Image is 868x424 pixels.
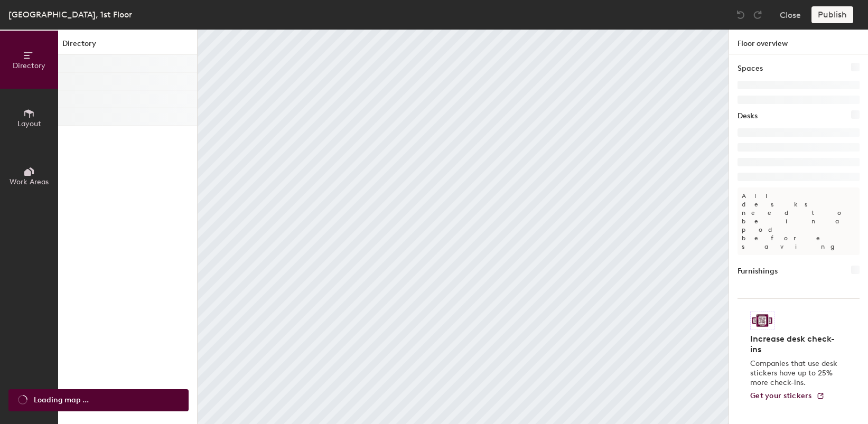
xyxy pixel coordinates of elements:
img: Sticker logo [750,312,774,329]
h1: Directory [58,38,197,54]
span: Get your stickers [750,391,812,400]
img: Undo [735,10,746,20]
span: Work Areas [10,177,49,186]
h1: Desks [738,110,758,122]
canvas: Map [198,30,729,424]
h4: Increase desk check-ins [750,334,841,355]
h1: Spaces [738,63,763,74]
img: Redo [752,10,763,20]
p: All desks need to be in a pod before saving [738,187,860,255]
p: Companies that use desk stickers have up to 25% more check-ins. [750,359,841,388]
h1: Furnishings [738,266,778,277]
div: [GEOGRAPHIC_DATA], 1st Floor [8,8,132,21]
span: Directory [13,61,45,70]
span: Layout [17,119,41,128]
a: Get your stickers [750,392,825,401]
span: Loading map ... [34,394,89,406]
button: Close [780,6,801,23]
h1: Floor overview [729,30,868,54]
